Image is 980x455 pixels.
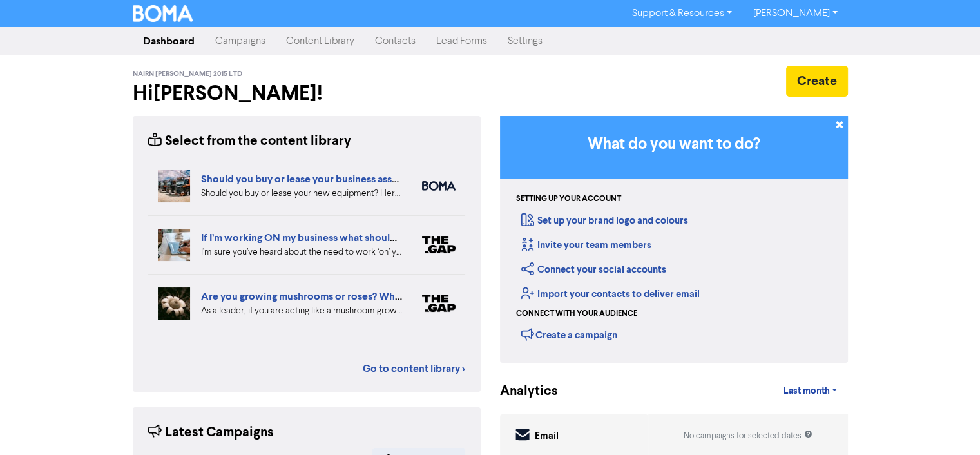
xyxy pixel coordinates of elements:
[201,290,608,303] a: Are you growing mushrooms or roses? Why you should lead like a gardener, not a grower
[365,28,426,54] a: Contacts
[786,66,848,97] button: Create
[916,393,980,455] iframe: Chat Widget
[201,304,403,318] div: As a leader, if you are acting like a mushroom grower you’re unlikely to have a clear plan yourse...
[622,3,742,24] a: Support & Resources
[519,135,829,154] h3: What do you want to do?
[276,28,365,54] a: Content Library
[133,28,205,54] a: Dashboard
[516,193,621,205] div: Setting up your account
[422,236,456,253] img: thegap
[783,385,829,397] span: Last month
[205,28,276,54] a: Campaigns
[497,28,553,54] a: Settings
[148,131,351,151] div: Select from the content library
[363,361,465,376] a: Go to content library >
[201,231,448,244] a: If I’m working ON my business what should I be doing?
[521,325,617,344] div: Create a campaign
[201,187,403,200] div: Should you buy or lease your new equipment? Here are some pros and cons of each. We also can revi...
[521,239,651,251] a: Invite your team members
[133,5,193,22] img: BOMA Logo
[500,382,542,402] div: Analytics
[422,181,456,191] img: boma_accounting
[773,378,847,404] a: Last month
[535,429,559,444] div: Email
[521,288,700,300] a: Import your contacts to deliver email
[133,70,242,79] span: Nairn [PERSON_NAME] 2015 Ltd
[742,3,847,24] a: [PERSON_NAME]
[426,28,497,54] a: Lead Forms
[516,308,637,320] div: Connect with your audience
[521,215,688,227] a: Set up your brand logo and colours
[684,430,812,442] div: No campaigns for selected dates
[521,264,666,276] a: Connect your social accounts
[422,295,456,312] img: thegap
[500,116,848,363] div: Getting Started in BOMA
[201,246,403,259] div: I’m sure you’ve heard about the need to work ‘on’ your business as well as working ‘in’ your busi...
[148,423,274,443] div: Latest Campaigns
[201,173,410,186] a: Should you buy or lease your business assets?
[133,81,481,106] h2: Hi [PERSON_NAME] !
